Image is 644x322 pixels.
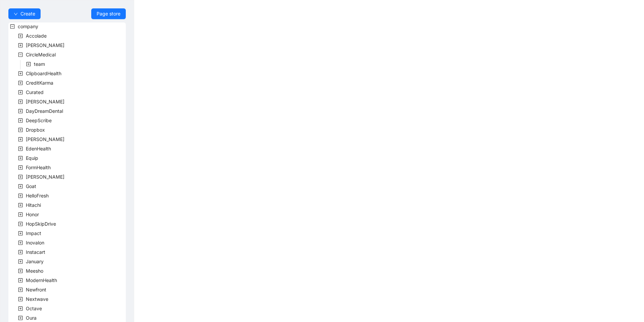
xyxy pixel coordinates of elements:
[18,297,23,302] span: plus-square
[26,127,45,133] span: Dropbox
[26,193,49,198] span: HelloFresh
[18,34,23,38] span: plus-square
[16,22,40,31] span: company
[24,220,57,228] span: HopSkipDrive
[24,70,63,78] span: ClipboardHealth
[26,268,43,274] span: Meesho
[26,315,37,321] span: Oura
[91,8,126,19] a: Page store
[18,278,23,283] span: plus-square
[26,52,56,57] span: CircleMedical
[24,248,47,256] span: Instacart
[26,296,48,302] span: Nextwave
[24,51,57,59] span: CircleMedical
[18,71,23,76] span: plus-square
[18,193,23,198] span: plus-square
[26,62,31,66] span: plus-square
[24,145,52,153] span: EdenHealth
[18,156,23,160] span: plus-square
[24,98,66,106] span: Darby
[18,81,23,85] span: plus-square
[14,12,18,16] span: down
[26,259,44,264] span: January
[18,43,23,48] span: plus-square
[24,267,45,275] span: Meesho
[26,108,63,114] span: DayDreamDental
[24,88,45,96] span: Curated
[18,128,23,132] span: plus-square
[24,107,64,115] span: DayDreamDental
[26,118,52,123] span: DeepScribe
[24,211,40,219] span: Honor
[26,183,36,189] span: Goat
[26,71,61,76] span: ClipboardHealth
[24,135,66,143] span: Earnest
[97,10,120,17] span: Page store
[26,202,41,208] span: Hitachi
[24,201,42,209] span: Hitachi
[26,287,46,292] span: Newfront
[18,240,23,245] span: plus-square
[26,221,56,227] span: HopSkipDrive
[18,137,23,142] span: plus-square
[26,165,51,170] span: FormHealth
[24,41,66,49] span: Alma
[24,164,52,172] span: FormHealth
[33,60,46,68] span: team
[18,222,23,226] span: plus-square
[18,24,38,29] span: company
[20,10,35,17] span: Create
[18,184,23,189] span: plus-square
[26,277,57,283] span: ModernHealth
[26,136,64,142] span: [PERSON_NAME]
[24,276,58,284] span: ModernHealth
[8,8,41,19] button: downCreate
[18,203,23,208] span: plus-square
[24,314,38,322] span: Oura
[18,231,23,236] span: plus-square
[24,173,66,181] span: Garner
[26,99,64,104] span: [PERSON_NAME]
[10,24,15,29] span: minus-square
[18,287,23,292] span: plus-square
[26,240,44,245] span: Inovalon
[24,239,46,247] span: Inovalon
[26,306,42,311] span: Octave
[26,155,38,161] span: Equip
[24,229,43,237] span: Impact
[18,90,23,95] span: plus-square
[18,212,23,217] span: plus-square
[18,250,23,255] span: plus-square
[24,32,48,40] span: Accolade
[26,146,51,151] span: EdenHealth
[26,249,45,255] span: Instacart
[18,306,23,311] span: plus-square
[26,230,41,236] span: Impact
[24,154,40,162] span: Equip
[18,175,23,179] span: plus-square
[26,33,47,39] span: Accolade
[24,258,45,266] span: January
[24,117,53,125] span: DeepScribe
[24,286,48,294] span: Newfront
[34,61,45,67] span: team
[24,182,38,190] span: Goat
[18,109,23,113] span: plus-square
[26,174,64,180] span: [PERSON_NAME]
[24,192,50,200] span: HelloFresh
[26,212,39,217] span: Honor
[18,165,23,170] span: plus-square
[18,146,23,151] span: plus-square
[18,269,23,273] span: plus-square
[26,42,64,48] span: [PERSON_NAME]
[24,295,50,303] span: Nextwave
[26,89,44,95] span: Curated
[18,52,23,57] span: minus-square
[18,316,23,320] span: plus-square
[24,79,55,87] span: CreditKarma
[18,259,23,264] span: plus-square
[26,80,53,86] span: CreditKarma
[18,118,23,123] span: plus-square
[24,305,43,313] span: Octave
[24,126,46,134] span: Dropbox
